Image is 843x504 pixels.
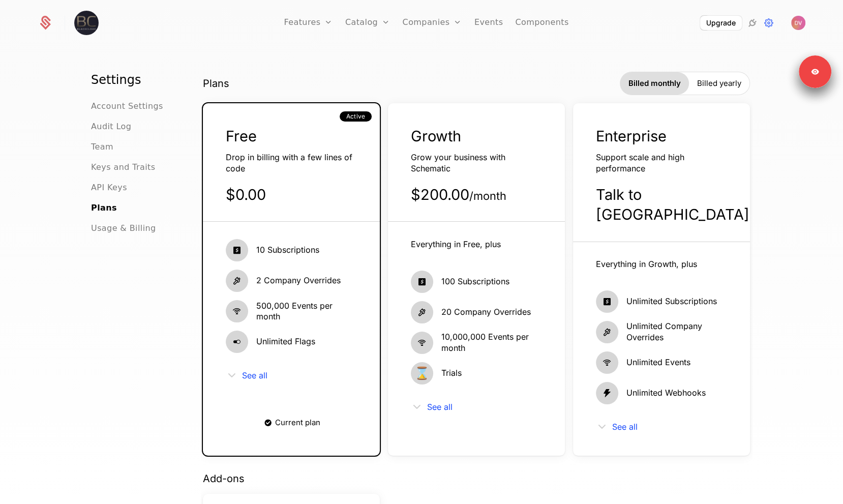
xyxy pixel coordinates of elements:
[346,112,365,121] span: Active
[411,186,506,203] span: $200.00
[596,382,618,404] i: thunder
[746,17,759,29] a: Integrations
[256,301,357,322] span: 500,000 Events per month
[700,16,742,30] button: Upgrade
[74,11,99,35] img: BlackCloak
[791,16,805,30] button: Open user button
[697,78,741,88] span: Billed yearly
[226,152,352,173] span: Drop in billing with a few lines of code
[411,301,433,323] i: hammer
[596,351,618,374] i: signal
[411,271,433,293] i: cashapp
[411,332,433,354] i: signal
[91,202,117,214] a: Plans
[263,418,273,428] i: check-rounded
[596,127,667,145] span: Enterprise
[411,152,505,173] span: Grow your business with Schematic
[469,189,506,202] sub: / month
[441,368,462,379] span: Trials
[91,222,156,234] a: Usage & Billing
[626,388,706,399] span: Unlimited Webhooks
[441,332,542,353] span: 10,000,000 Events per month
[256,245,319,256] span: 10 Subscriptions
[226,239,248,261] i: cashapp
[91,161,155,173] a: Keys and Traits
[596,259,697,269] span: Everything in Growth, plus
[226,331,248,353] i: boolean-on
[626,357,690,368] span: Unlimited Events
[411,362,433,384] span: ⌛
[91,182,127,194] a: API Keys
[596,290,618,313] i: cashapp
[91,100,163,112] a: Account Settings
[256,275,341,286] span: 2 Company Overrides
[596,321,618,343] i: hammer
[91,72,176,88] h1: Settings
[91,72,176,234] nav: Main
[91,141,113,153] a: Team
[427,403,453,411] span: See all
[226,270,248,292] i: hammer
[226,300,248,322] i: signal
[226,186,266,203] span: $0.00
[203,77,229,91] span: Plans
[441,276,509,287] span: 100 Subscriptions
[226,127,257,145] span: Free
[256,336,315,347] span: Unlimited Flags
[763,17,775,29] a: Settings
[596,186,749,223] span: Talk to [GEOGRAPHIC_DATA]
[441,307,531,318] span: 20 Company Overrides
[91,121,131,133] a: Audit Log
[411,127,461,145] span: Growth
[226,369,238,381] i: chevron-down
[628,78,681,88] span: Billed monthly
[626,296,717,307] span: Unlimited Subscriptions
[791,16,805,30] img: Dan Vapit
[596,421,608,433] i: chevron-down
[596,152,684,173] span: Support scale and high performance
[626,321,727,343] span: Unlimited Company Overrides
[411,239,501,249] span: Everything in Free, plus
[242,371,267,379] span: See all
[275,419,320,426] span: Current plan
[203,472,245,486] span: Add-ons
[612,423,638,431] span: See all
[411,401,423,413] i: chevron-down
